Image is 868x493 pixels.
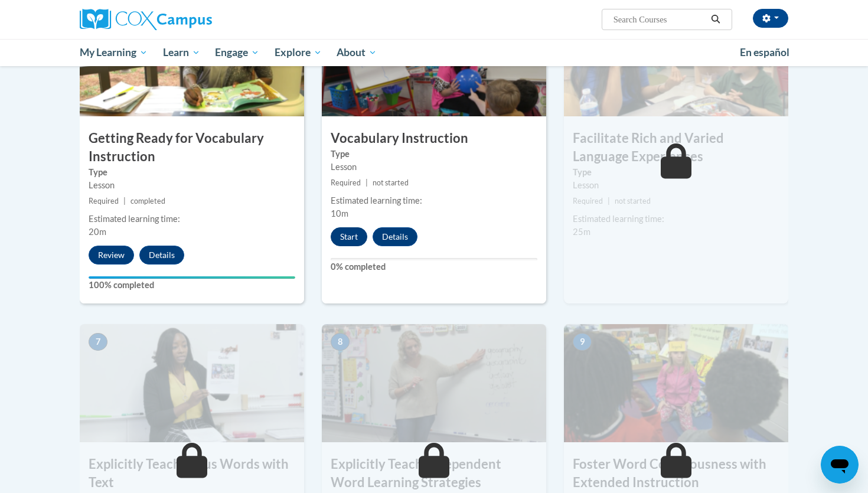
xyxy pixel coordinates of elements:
span: | [123,197,126,205]
h3: Foster Word Consciousness with Extended Instruction [564,455,788,492]
button: Start [331,227,367,246]
h3: Facilitate Rich and Varied Language Experiences [564,129,788,166]
span: Engage [215,45,259,60]
span: About [337,45,377,60]
label: 0% completed [331,260,537,273]
img: Course Image [564,324,788,442]
span: completed [130,197,165,205]
span: not started [615,197,651,205]
button: Details [373,227,417,246]
iframe: Button to launch messaging window [821,446,859,484]
button: Details [139,246,184,265]
span: 20m [89,227,106,237]
div: Estimated learning time: [573,213,779,226]
span: Required [573,197,603,205]
a: My Learning [72,39,155,66]
span: 25m [573,227,590,237]
span: | [608,197,610,205]
div: Lesson [573,179,779,192]
a: En español [732,40,797,65]
div: Lesson [331,161,537,174]
span: Required [331,178,361,187]
h3: Explicitly Teach Independent Word Learning Strategies [322,455,546,492]
button: Account Settings [753,9,788,28]
div: Your progress [89,276,295,279]
span: Learn [163,45,200,60]
button: Review [89,246,134,265]
a: Engage [207,39,267,66]
span: not started [373,178,409,187]
span: Required [89,197,119,205]
div: Main menu [62,39,806,66]
h3: Vocabulary Instruction [322,129,546,148]
span: 10m [331,208,348,218]
img: Course Image [322,324,546,442]
span: 9 [573,333,592,351]
a: Cox Campus [80,9,304,30]
div: Lesson [89,179,295,192]
span: Explore [275,45,322,60]
span: | [366,178,368,187]
h3: Getting Ready for Vocabulary Instruction [80,129,304,166]
label: Type [89,166,295,179]
label: 100% completed [89,279,295,292]
label: Type [573,166,779,179]
a: About [329,39,385,66]
img: Cox Campus [80,9,212,30]
span: My Learning [80,45,148,60]
div: Estimated learning time: [331,194,537,207]
input: Search Courses [612,12,707,27]
a: Learn [155,39,208,66]
label: Type [331,148,537,161]
a: Explore [267,39,329,66]
div: Estimated learning time: [89,213,295,226]
img: Course Image [80,324,304,442]
h3: Explicitly Teach Focus Words with Text [80,455,304,492]
span: En español [740,46,789,58]
span: 8 [331,333,350,351]
button: Search [707,12,725,27]
span: 7 [89,333,107,351]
